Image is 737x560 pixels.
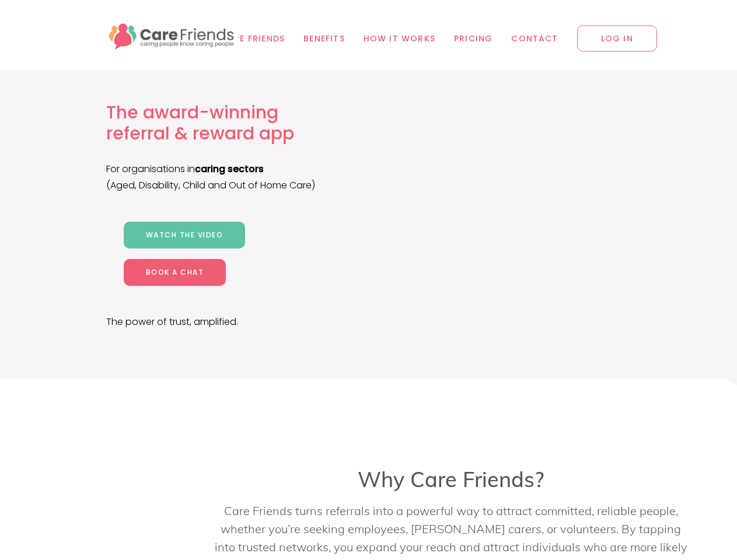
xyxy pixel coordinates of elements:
p: The power of trust, amplified. [106,314,352,330]
span: Watch the video [146,230,223,240]
h1: The award-winning referral & reward app [106,102,352,143]
p: For organisations in [106,161,352,177]
span: Why Care Friends [197,32,285,45]
span: Benefits [303,32,345,45]
a: Watch the video [124,222,246,249]
a: Book a chat [124,259,226,286]
span: Book a chat [146,267,204,277]
span: Contact [511,32,558,45]
p: (Aged, Disability, Child and Out of Home Care) [106,177,352,194]
b: caring sectors [195,162,264,176]
span: LOG IN [577,26,657,52]
span: How it works [364,32,435,45]
span: Pricing [454,32,493,45]
h3: Why Care Friends? [212,467,690,492]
